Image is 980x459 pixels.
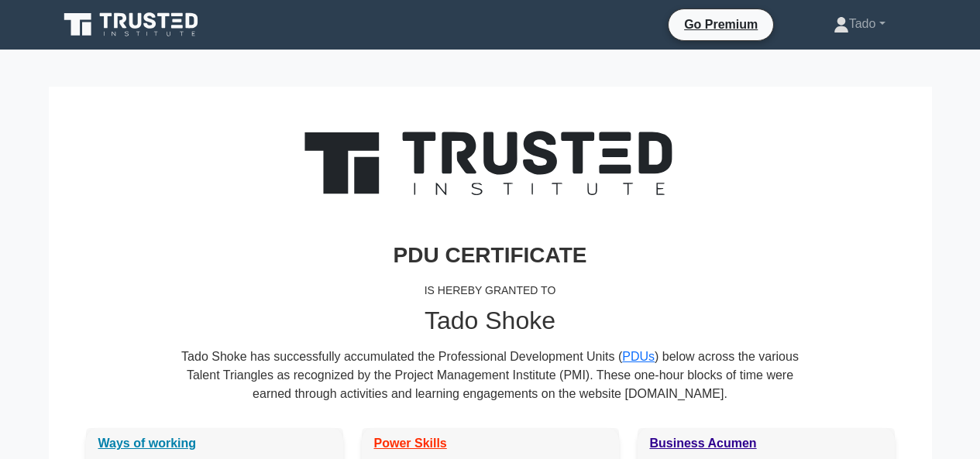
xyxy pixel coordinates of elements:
[86,242,895,269] h3: PDU CERTIFICATE
[374,437,447,450] a: Power Skills
[181,348,800,416] div: Tado Shoke has successfully accumulated the Professional Development Units ( ) below across the v...
[796,9,923,39] a: Tado
[86,275,895,306] div: IS HEREBY GRANTED TO
[675,15,767,34] a: Go Premium
[98,437,197,450] a: Ways of working
[622,350,655,363] a: PDUs
[86,306,895,335] h2: Tado Shoke
[650,437,757,450] a: Business Acumen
